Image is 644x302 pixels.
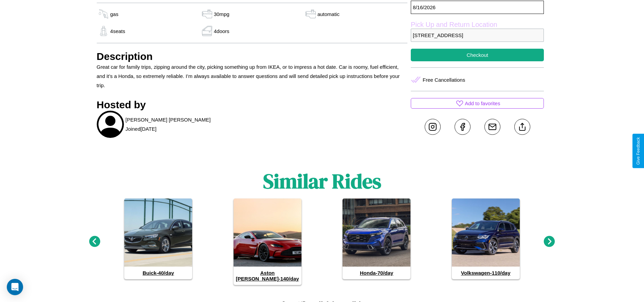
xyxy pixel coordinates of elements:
[124,198,192,279] a: Buick-40/day
[411,49,544,61] button: Checkout
[124,267,192,279] h4: Buick - 40 /day
[214,27,229,36] p: 4 doors
[234,198,301,285] a: Aston [PERSON_NAME]-140/day
[411,98,544,109] button: Add to favorites
[97,26,110,36] img: gas
[423,75,465,84] p: Free Cancellations
[97,51,408,62] h3: Description
[126,124,157,133] p: Joined [DATE]
[97,62,408,90] p: Great car for family trips, zipping around the city, picking something up from IKEA, or to impres...
[200,9,214,19] img: gas
[110,27,125,36] p: 4 seats
[304,9,317,19] img: gas
[317,10,339,19] p: automatic
[200,26,214,36] img: gas
[7,279,23,295] div: Open Intercom Messenger
[97,99,408,111] h3: Hosted by
[343,267,410,279] h4: Honda - 70 /day
[97,9,110,19] img: gas
[110,10,118,19] p: gas
[636,137,641,165] div: Give Feedback
[452,267,520,279] h4: Volkswagen - 110 /day
[411,21,544,29] label: Pick Up and Return Location
[411,29,544,42] p: [STREET_ADDRESS]
[411,1,544,14] p: 8 / 16 / 2026
[263,167,381,195] h1: Similar Rides
[126,115,211,124] p: [PERSON_NAME] [PERSON_NAME]
[343,198,410,279] a: Honda-70/day
[234,267,301,285] h4: Aston [PERSON_NAME] - 140 /day
[214,10,229,19] p: 30 mpg
[452,198,520,279] a: Volkswagen-110/day
[465,99,500,108] p: Add to favorites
